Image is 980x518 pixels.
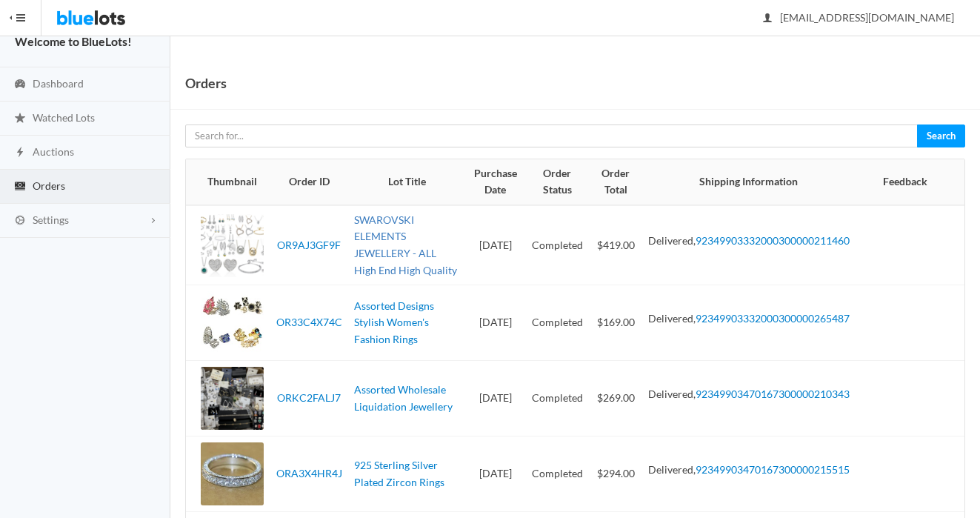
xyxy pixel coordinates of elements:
li: Delivered, [648,233,850,250]
strong: Welcome to BlueLots! [15,34,132,48]
td: Completed [525,436,590,512]
li: Delivered, [648,386,850,403]
ion-icon: person [760,12,775,26]
span: Settings [33,213,69,226]
th: Feedback [856,159,964,205]
span: Auctions [33,145,74,158]
h1: Orders [185,72,227,94]
button: Search [917,124,965,147]
td: [DATE] [466,285,525,361]
ion-icon: star [13,112,27,126]
a: 92349903470167300000215515 [696,463,850,476]
a: 92349903332000300000211460 [696,234,850,247]
a: ORA3X4HR4J [276,467,342,479]
td: $269.00 [590,361,642,436]
span: Orders [33,179,65,192]
a: 92349903332000300000265487 [696,312,850,325]
td: [DATE] [466,205,525,285]
th: Purchase Date [466,159,525,205]
ion-icon: flash [13,146,27,160]
th: Shipping Information [642,159,856,205]
input: Search for... [185,124,918,147]
li: Delivered, [648,311,850,328]
td: Completed [525,205,590,285]
td: $419.00 [590,205,642,285]
a: ORKC2FALJ7 [277,391,341,404]
th: Order Total [590,159,642,205]
li: Delivered, [648,462,850,479]
th: Lot Title [348,159,466,205]
td: $169.00 [590,285,642,361]
a: 92349903470167300000210343 [696,388,850,400]
td: $294.00 [590,436,642,512]
a: Assorted Designs Stylish Women's Fashion Rings [354,299,434,345]
td: Completed [525,285,590,361]
ion-icon: cog [13,214,27,228]
span: [EMAIL_ADDRESS][DOMAIN_NAME] [764,11,954,24]
span: Dashboard [33,77,84,90]
a: 925 Sterling Silver Plated Zircon Rings [354,459,444,488]
a: SWAROVSKI ELEMENTS JEWELLERY - ALL High End High Quality [354,213,457,276]
a: OR33C4X74C [276,316,342,328]
th: Thumbnail [186,159,270,205]
a: OR9AJ3GF9F [277,239,341,251]
a: Assorted Wholesale Liquidation Jewellery [354,383,453,413]
ion-icon: speedometer [13,78,27,92]
td: [DATE] [466,436,525,512]
ion-icon: cash [13,180,27,194]
th: Order ID [270,159,348,205]
td: [DATE] [466,361,525,436]
td: Completed [525,361,590,436]
th: Order Status [525,159,590,205]
span: Watched Lots [33,111,95,124]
